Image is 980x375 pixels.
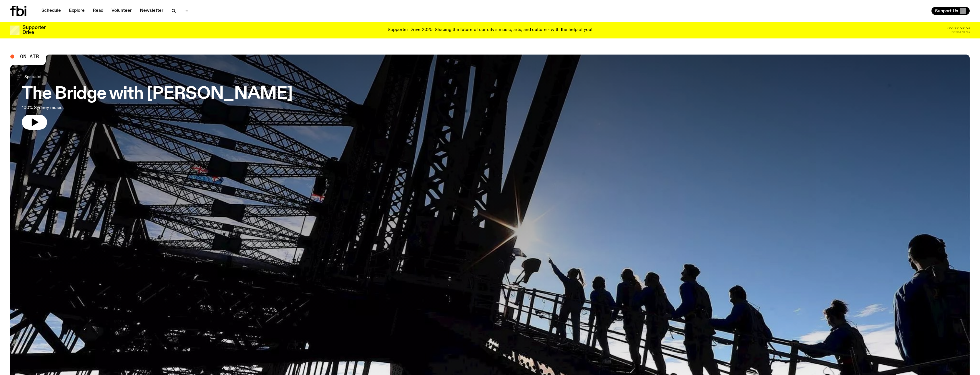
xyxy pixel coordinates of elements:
span: Support Us [935,8,958,13]
button: Support Us [931,7,970,15]
span: Specialist [24,74,42,79]
h3: The Bridge with [PERSON_NAME] [22,86,293,102]
a: Specialist [22,73,44,80]
p: 100% Sydney music [22,104,169,111]
span: On Air [20,54,39,59]
p: Supporter Drive 2025: Shaping the future of our city’s music, arts, and culture - with the help o... [388,28,592,33]
a: Read [89,7,107,15]
span: 05:03:58:59 [948,27,970,30]
a: Explore [65,7,88,15]
span: Remaining [952,30,970,34]
a: Volunteer [108,7,135,15]
a: The Bridge with [PERSON_NAME]100% Sydney music [22,73,293,130]
h3: Supporter Drive [22,25,45,35]
a: Newsletter [136,7,167,15]
a: Schedule [38,7,64,15]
